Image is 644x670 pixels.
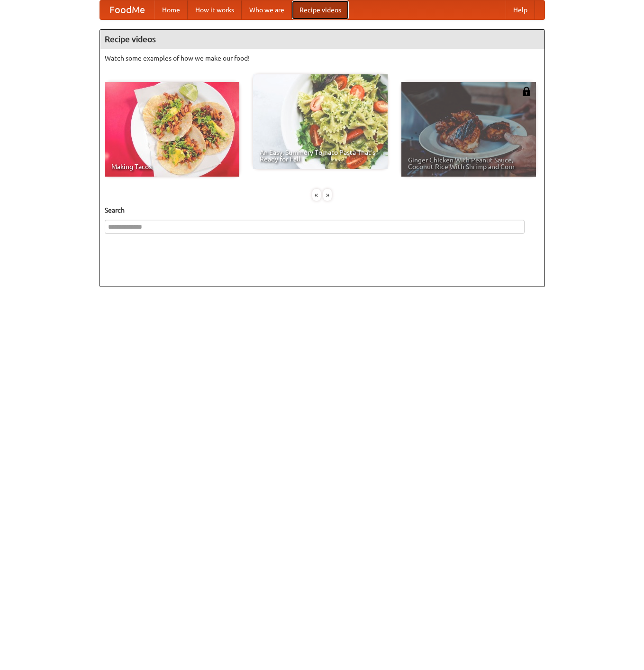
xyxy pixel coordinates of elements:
a: FoodMe [100,0,154,19]
a: Home [154,0,188,19]
div: « [312,189,321,201]
a: An Easy, Summery Tomato Pasta That's Ready for Fall [253,74,388,169]
img: 483408.png [522,87,531,96]
a: Help [506,0,535,19]
h4: Recipe videos [100,30,544,49]
a: Recipe videos [292,0,349,19]
div: » [323,189,332,201]
p: Watch some examples of how we make our food! [105,54,540,63]
span: An Easy, Summery Tomato Pasta That's Ready for Fall [260,149,381,162]
span: Making Tacos [111,163,233,170]
a: Who we are [242,0,292,19]
a: Making Tacos [105,82,239,177]
a: How it works [188,0,242,19]
h5: Search [105,205,540,215]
